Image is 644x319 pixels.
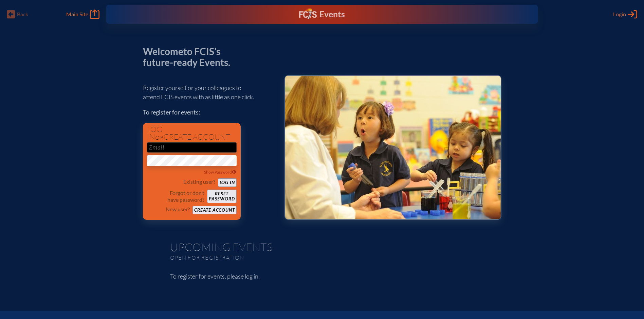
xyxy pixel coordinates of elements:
p: Welcome to FCIS’s future-ready Events. [143,46,238,68]
p: Existing user? [183,178,215,185]
button: Create account [192,206,236,214]
p: Forgot or don’t have password? [147,190,205,203]
p: To register for events, please log in. [170,272,474,281]
button: Resetpassword [207,190,236,203]
span: Login [613,11,626,18]
input: Email [147,142,237,153]
p: To register for events: [143,108,274,117]
h1: Log in create account [147,126,237,141]
div: FCIS Events — Future ready [225,8,419,20]
p: Open for registration [170,254,349,261]
span: or [155,134,164,141]
span: Show Password [204,170,237,175]
p: Register yourself or your colleagues to attend FCIS events with as little as one click. [143,83,274,102]
h1: Upcoming Events [170,242,474,252]
p: New user? [166,206,190,213]
button: Log in [218,178,237,187]
a: Main Site [66,10,99,19]
img: Events [285,76,501,219]
span: Main Site [66,11,88,18]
